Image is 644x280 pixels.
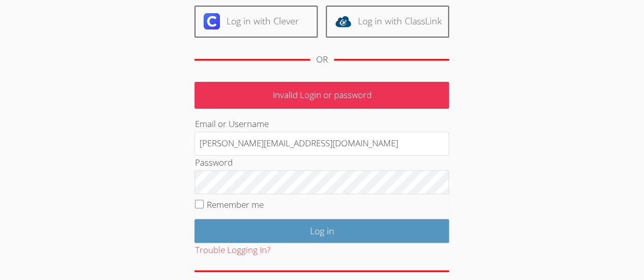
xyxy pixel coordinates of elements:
[204,13,220,29] img: clever-logo-6eab21bc6e7a338710f1a6ff85c0baf02591cd810cc4098c63d3a4b26e2feb20.svg
[335,13,351,29] img: classlink-logo-d6bb404cc1216ec64c9a2012d9dc4662098be43eaf13dc465df04b49fa7ab582.svg
[194,118,268,130] label: Email or Username
[194,243,270,258] button: Trouble Logging In?
[194,219,449,243] input: Log in
[316,52,328,67] div: OR
[194,6,318,38] a: Log in with Clever
[207,199,264,210] label: Remember me
[194,82,449,109] p: Invalid Login or password
[326,6,449,38] a: Log in with ClassLink
[194,157,232,168] label: Password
